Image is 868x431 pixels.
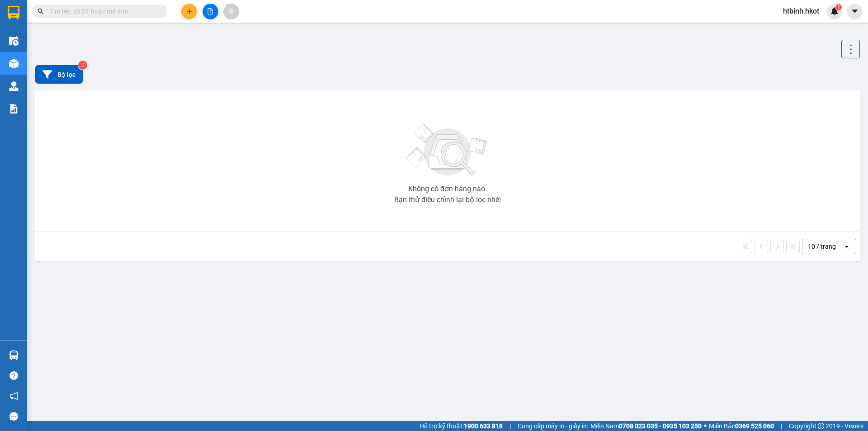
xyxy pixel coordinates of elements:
button: caret-down [847,4,863,19]
img: solution-icon [9,104,19,114]
span: message [9,412,18,421]
img: icon-new-feature [830,7,839,15]
img: svg+xml;base64,PHN2ZyBjbGFzcz0ibGlzdC1wbHVnX19zdmciIHhtbG5zPSJodHRwOi8vd3d3LnczLm9yZy8yMDAwL3N2Zy... [402,118,493,182]
span: plus [186,8,193,14]
span: aim [228,8,234,14]
sup: 1 [835,4,842,10]
span: Hỗ trợ kỹ thuật: [420,421,503,431]
span: copyright [818,423,824,429]
button: file-add [203,4,218,19]
img: warehouse-icon [9,81,19,91]
span: | [781,421,782,431]
img: warehouse-icon [9,350,19,360]
button: Bộ lọc [35,65,83,84]
img: logo-vxr [8,6,19,19]
span: Miền Nam [590,421,702,431]
span: notification [9,392,18,400]
button: aim [223,4,239,19]
button: plus [181,4,197,19]
span: ⚪️ [704,424,707,428]
strong: 1900 633 818 [464,422,503,430]
div: Không có đơn hàng nào. [408,185,487,193]
span: Cung cấp máy in - giấy in: [518,421,588,431]
input: Tìm tên, số ĐT hoặc mã đơn [50,6,156,16]
span: file-add [207,8,213,14]
img: warehouse-icon [9,36,19,46]
span: 1 [837,4,840,10]
svg: open [843,243,850,250]
div: Bạn thử điều chỉnh lại bộ lọc nhé! [394,196,501,204]
strong: 0708 023 035 - 0935 103 250 [619,422,702,430]
div: 10 / trang [808,242,836,251]
span: question-circle [9,371,18,380]
sup: 0 [78,61,87,70]
span: Miền Bắc [709,421,774,431]
span: caret-down [851,7,859,15]
span: htbinh.hkot [776,5,826,17]
span: search [38,8,44,14]
img: warehouse-icon [9,59,19,68]
strong: 0369 525 060 [735,422,774,430]
span: | [509,421,511,431]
